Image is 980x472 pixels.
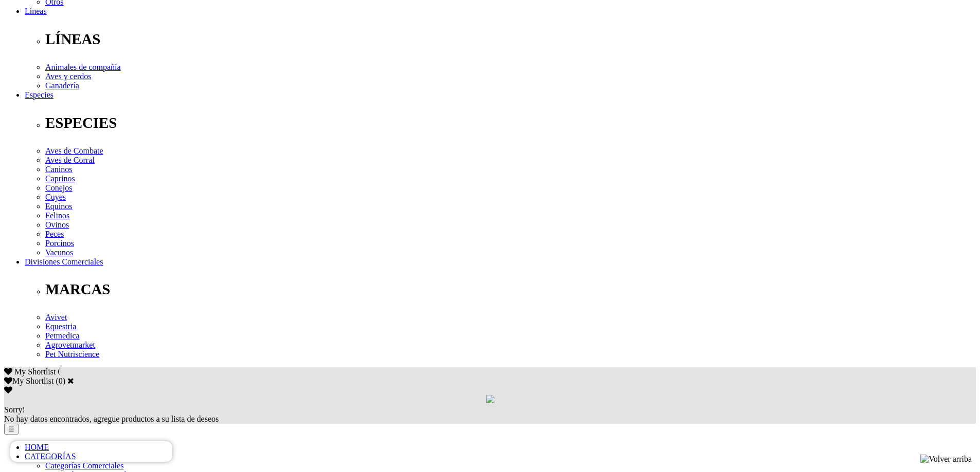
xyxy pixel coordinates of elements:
a: Pet Nutriscience [45,350,99,358]
a: Categorías Comerciales [45,461,123,470]
a: Felinos [45,211,69,220]
a: Divisiones Comerciales [25,257,103,266]
span: Sorry! [4,405,25,414]
label: My Shortlist [4,376,54,385]
div: No hay datos encontrados, agregue productos a su lista de deseos [4,405,976,424]
img: loading.gif [486,395,494,403]
a: Agrovetmarket [45,341,95,349]
a: Porcinos [45,239,74,248]
a: Cuyes [45,193,66,201]
label: 0 [59,376,63,385]
a: Ganadería [45,81,79,90]
a: Peces [45,230,64,238]
span: My Shortlist [14,367,56,376]
p: MARCAS [45,281,976,298]
a: Conejos [45,183,72,192]
a: Petmedica [45,331,80,340]
a: Aves de Corral [45,156,95,164]
a: Avivet [45,313,67,322]
p: LÍNEAS [45,31,976,48]
a: Especies [25,90,54,99]
a: Aves de Combate [45,146,103,155]
a: Cerrar [67,376,74,385]
a: Aves y cerdos [45,72,91,81]
a: Equestria [45,322,76,331]
p: ESPECIES [45,115,976,131]
a: Líneas [25,7,47,15]
img: Volver arriba [920,455,972,464]
a: Equinos [45,202,72,211]
a: Vacunos [45,248,73,257]
a: Animales de compañía [45,63,121,71]
span: ( ) [56,376,65,385]
a: Caprinos [45,174,75,183]
a: Ovinos [45,220,69,229]
a: Caninos [45,165,72,174]
iframe: Brevo live chat [10,441,172,462]
button: ☰ [4,424,19,435]
span: 0 [58,367,62,376]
